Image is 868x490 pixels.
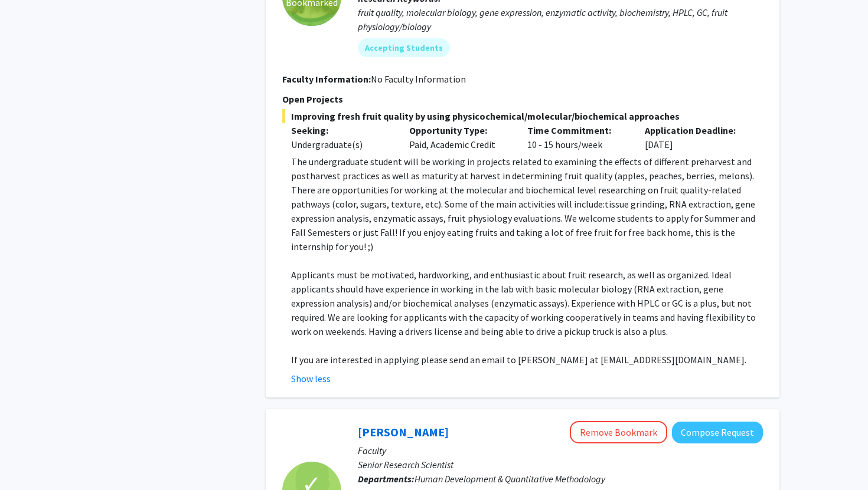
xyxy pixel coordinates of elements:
[636,123,754,152] div: [DATE]
[518,123,637,152] div: 10 - 15 hours/week
[400,123,518,152] div: Paid, Academic Credit
[358,425,449,439] a: [PERSON_NAME]
[358,458,763,472] p: Senior Research Scientist
[358,38,450,57] mat-chip: Accepting Students
[371,73,466,85] span: No Faculty Information
[282,92,763,106] p: Open Projects
[358,473,415,485] b: Departments:
[415,473,605,485] span: Human Development & Quantitative Methodology
[291,156,755,252] span: The undergraduate student will be working in projects related to examining the effects of differe...
[282,109,763,123] span: Improving fresh fruit quality by using physicochemical/molecular/biochemical approaches
[645,123,745,137] p: Application Deadline:
[291,371,331,386] button: Show less
[358,5,763,34] div: fruit quality, molecular biology, gene expression, enzymatic activity, biochemistry, HPLC, GC, fr...
[291,137,391,152] div: Undergraduate(s)
[291,354,746,366] span: If you are interested in applying please send an email to [PERSON_NAME] at [EMAIL_ADDRESS][DOMAIN...
[672,422,763,443] button: Compose Request to Joseph Dien
[527,123,628,137] p: Time Commitment:
[282,73,371,85] b: Faculty Information:
[302,478,322,490] span: ✓
[291,123,391,137] p: Seeking:
[291,269,756,337] span: Applicants must be motivated, hardworking, and enthusiastic about fruit research, as well as orga...
[570,421,667,443] button: Remove Bookmark
[9,437,50,481] iframe: Chat
[358,443,763,458] p: Faculty
[409,123,510,137] p: Opportunity Type:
